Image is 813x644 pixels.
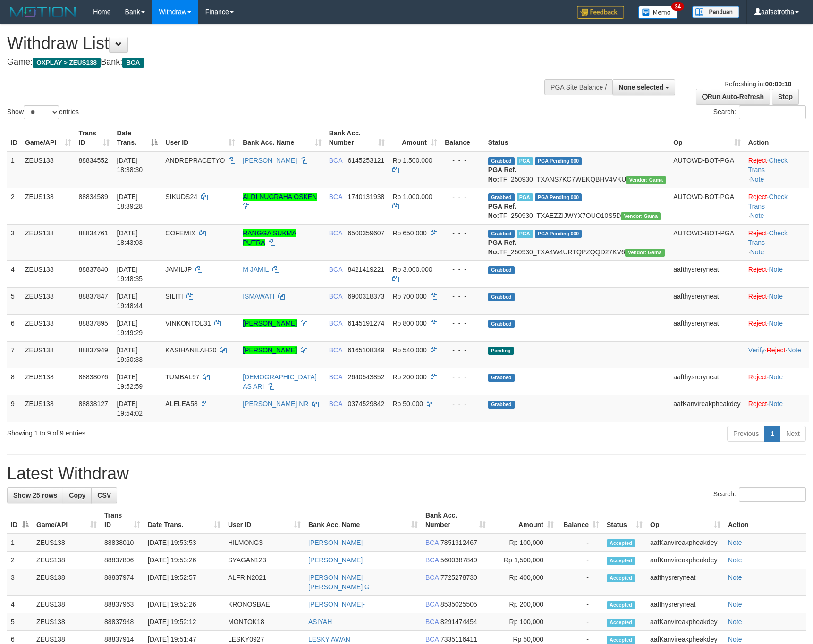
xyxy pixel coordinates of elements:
[392,193,432,201] span: Rp 1.000.000
[445,228,481,238] div: - - -
[577,6,624,19] img: Feedback.jpg
[517,230,533,238] span: Marked by aafsolysreylen
[669,125,745,151] th: Op: activate to sort column ascending
[33,552,101,569] td: ZEUS138
[441,125,484,151] th: Balance
[713,487,806,502] label: Search:
[425,574,439,581] span: BCA
[750,212,764,219] a: Note
[488,347,514,355] span: Pending
[79,193,108,201] span: 88834589
[425,618,439,626] span: BCA
[13,492,57,499] span: Show 25 rows
[305,507,422,534] th: Bank Acc. Name: activate to sort column ascending
[224,552,305,569] td: SYAGAN123
[7,464,806,483] h1: Latest Withdraw
[239,125,325,151] th: Bank Acc. Name: activate to sort column ascending
[7,487,63,503] a: Show 25 rows
[671,2,684,11] span: 34
[325,125,389,151] th: Bank Acc. Number: activate to sort column ascending
[727,426,765,442] a: Previous
[490,552,558,569] td: Rp 1,500,000
[243,229,296,246] a: RANGGA SUKMA PUTRA
[748,193,788,210] a: Check Trans
[101,534,144,552] td: 88838010
[488,374,515,382] span: Grabbed
[91,487,117,503] a: CSV
[728,636,742,643] a: Note
[117,319,143,336] span: [DATE] 19:49:29
[63,487,92,503] a: Copy
[425,601,439,608] span: BCA
[765,80,791,88] strong: 00:00:10
[745,287,809,314] td: ·
[769,266,783,273] a: Note
[101,613,144,631] td: 88837948
[144,534,224,552] td: [DATE] 19:53:53
[484,188,669,224] td: TF_250930_TXAEZZIJWYX7OUO10S5D
[535,230,582,238] span: PGA Pending
[745,341,809,368] td: · ·
[748,229,767,237] a: Reject
[490,507,558,534] th: Amount: activate to sort column ascending
[625,249,665,257] span: Vendor URL: https://trx31.1velocity.biz
[748,266,767,273] a: Reject
[440,574,477,581] span: Copy 7725278730 to clipboard
[612,79,675,95] button: None selected
[728,618,742,626] a: Note
[739,105,806,119] input: Search:
[607,601,635,609] span: Accepted
[7,613,33,631] td: 5
[669,188,745,224] td: AUTOWD-BOT-PGA
[646,569,724,596] td: aafthysreryneat
[392,157,432,164] span: Rp 1.500.000
[224,596,305,613] td: KRONOSBAE
[392,229,426,237] span: Rp 650.000
[79,400,108,408] span: 88838127
[21,395,75,422] td: ZEUS138
[713,105,806,119] label: Search:
[79,293,108,300] span: 88837847
[646,552,724,569] td: aafKanvireakpheakdey
[7,260,21,287] td: 4
[488,166,517,183] b: PGA Ref. No:
[7,425,332,438] div: Showing 1 to 9 of 9 entries
[392,400,423,408] span: Rp 50.000
[243,319,297,327] a: [PERSON_NAME]
[445,192,481,201] div: - - -
[488,230,515,238] span: Grabbed
[535,157,582,165] span: PGA Pending
[165,193,197,201] span: SIKUDS24
[21,260,75,287] td: ZEUS138
[347,346,384,354] span: Copy 6165108349 to clipboard
[7,105,79,119] label: Show entries
[21,368,75,395] td: ZEUS138
[780,426,806,442] a: Next
[669,151,745,188] td: AUTOWD-BOT-PGA
[392,373,426,381] span: Rp 200.000
[329,400,342,408] span: BCA
[621,212,661,220] span: Vendor URL: https://trx31.1velocity.biz
[745,260,809,287] td: ·
[117,346,143,363] span: [DATE] 19:50:33
[445,399,481,409] div: - - -
[669,395,745,422] td: aafKanvireakpheakdey
[445,372,481,382] div: - - -
[748,157,788,174] a: Check Trans
[347,266,384,273] span: Copy 8421419221 to clipboard
[517,157,533,165] span: Marked by aafsolysreylen
[748,157,767,164] a: Reject
[440,636,477,643] span: Copy 7335116411 to clipboard
[490,613,558,631] td: Rp 100,000
[308,539,363,546] a: [PERSON_NAME]
[607,574,635,582] span: Accepted
[748,373,767,381] a: Reject
[347,319,384,327] span: Copy 6145191274 to clipboard
[440,618,477,626] span: Copy 8291474454 to clipboard
[488,157,515,165] span: Grabbed
[79,346,108,354] span: 88837949
[117,400,143,417] span: [DATE] 19:54:02
[484,125,669,151] th: Status
[724,80,791,88] span: Refreshing in:
[769,400,783,408] a: Note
